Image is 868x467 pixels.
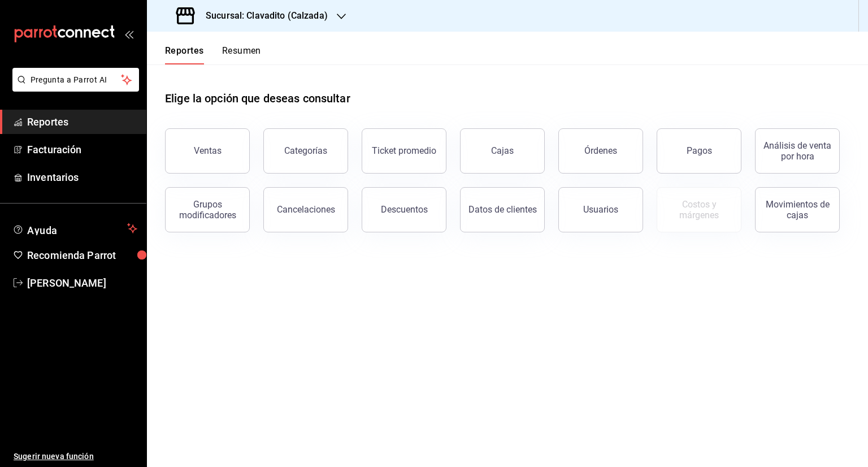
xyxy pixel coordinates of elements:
[284,145,327,156] div: Categorías
[372,145,436,156] div: Ticket promedio
[165,187,250,232] button: Grupos modificadores
[165,45,261,64] div: navigation tabs
[762,140,832,162] div: Análisis de venta por hora
[491,145,514,156] div: Cajas
[14,451,137,462] span: Sugerir nueva función
[277,204,335,215] div: Cancelaciones
[381,204,428,215] div: Descuentos
[8,82,139,94] a: Pregunta a Parrot AI
[222,45,261,64] button: Resumen
[172,199,242,220] div: Grupos modificadores
[762,199,832,220] div: Movimientos de cajas
[583,204,618,215] div: Usuarios
[165,45,204,64] button: Reportes
[12,68,139,92] button: Pregunta a Parrot AI
[657,187,741,232] button: Contrata inventarios para ver este reporte
[165,90,350,107] h1: Elige la opción que deseas consultar
[755,187,840,232] button: Movimientos de cajas
[263,128,348,174] button: Categorías
[124,29,133,38] button: open_drawer_menu
[27,114,137,129] span: Reportes
[468,204,537,215] div: Datos de clientes
[27,142,137,157] span: Facturación
[558,187,643,232] button: Usuarios
[558,128,643,174] button: Órdenes
[362,187,446,232] button: Descuentos
[263,187,348,232] button: Cancelaciones
[197,9,328,23] h3: Sucursal: Clavadito (Calzada)
[460,128,545,174] button: Cajas
[584,145,617,156] div: Órdenes
[27,170,137,185] span: Inventarios
[165,128,250,174] button: Ventas
[687,145,712,156] div: Pagos
[460,187,545,232] button: Datos de clientes
[657,128,741,174] button: Pagos
[755,128,840,174] button: Análisis de venta por hora
[664,199,734,220] div: Costos y márgenes
[27,222,123,235] span: Ayuda
[27,248,137,263] span: Recomienda Parrot
[194,145,222,156] div: Ventas
[27,275,137,291] span: [PERSON_NAME]
[31,74,121,86] span: Pregunta a Parrot AI
[362,128,446,174] button: Ticket promedio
